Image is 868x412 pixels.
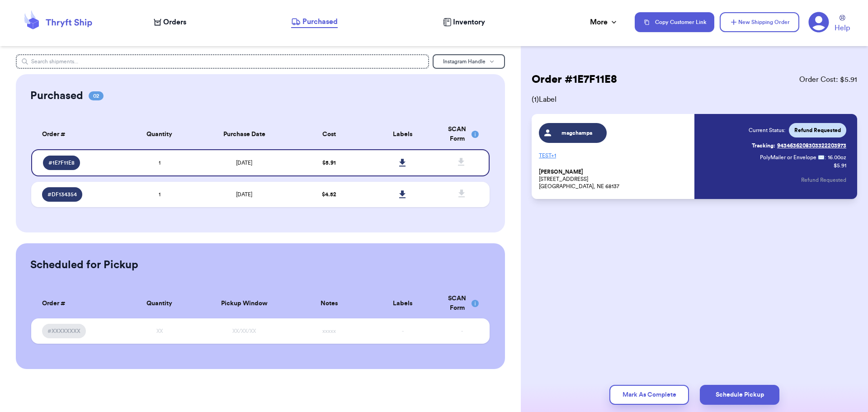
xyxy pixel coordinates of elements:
span: - [461,328,463,334]
a: Help [835,15,850,33]
button: Schedule Pickup [700,385,779,405]
span: [DATE] [236,160,252,166]
span: Orders [163,17,186,28]
h2: Purchased [30,89,83,103]
span: # 1E7F11E8 [48,159,75,166]
div: SCAN Form [445,294,479,313]
span: $ 4.52 [322,192,336,197]
button: Instagram Handle [433,54,505,69]
span: Help [835,23,850,33]
th: Notes [292,289,366,318]
span: #XXXXXXXX [47,327,80,335]
span: ( 1 ) Label [532,94,857,105]
span: Purchased [302,16,338,27]
span: Current Status: [749,127,785,134]
span: PolyMailer or Envelope ✉️ [760,155,825,160]
button: Copy Customer Link [635,12,714,32]
th: Purchase Date [196,119,292,149]
span: 02 [89,91,104,100]
th: Quantity [123,119,196,149]
div: SCAN Form [445,125,479,144]
span: 1 [159,160,160,166]
span: : [825,154,826,161]
a: Inventory [443,17,485,28]
a: Tracking:9434636208303322203973 [752,138,846,153]
p: TEST [539,148,689,163]
span: Tracking: [752,142,775,149]
th: Pickup Window [196,289,292,318]
p: [STREET_ADDRESS] [GEOGRAPHIC_DATA], NE 68137 [539,168,689,190]
th: Labels [366,119,439,149]
span: Order Cost: $ 5.91 [799,74,857,85]
button: Refund Requested [801,170,846,190]
h2: Scheduled for Pickup [30,258,138,272]
th: Cost [292,119,366,149]
p: $ 5.91 [834,162,846,169]
th: Order # [31,289,123,318]
th: Labels [366,289,439,318]
span: XX [156,328,163,334]
span: - [402,328,404,334]
button: New Shipping Order [720,12,799,32]
input: Search shipments... [16,54,429,69]
a: Orders [154,17,186,28]
span: XX/XX/XX [232,328,256,334]
span: magchampa [556,129,599,137]
span: Inventory [453,17,485,28]
th: Quantity [123,289,196,318]
th: Order # [31,119,123,149]
span: # DF134354 [47,191,77,198]
div: More [590,17,618,28]
span: 16.00 oz [828,154,846,161]
h2: Order # 1E7F11E8 [532,72,617,87]
span: $ 5.91 [322,160,336,166]
span: Refund Requested [794,127,841,134]
span: Instagram Handle [443,59,486,64]
span: 1 [159,192,160,197]
span: xxxxx [322,328,336,334]
span: [DATE] [236,192,252,197]
span: [PERSON_NAME] [539,169,583,175]
button: Mark As Complete [609,385,689,405]
span: + 1 [551,153,556,158]
a: Purchased [291,16,338,28]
